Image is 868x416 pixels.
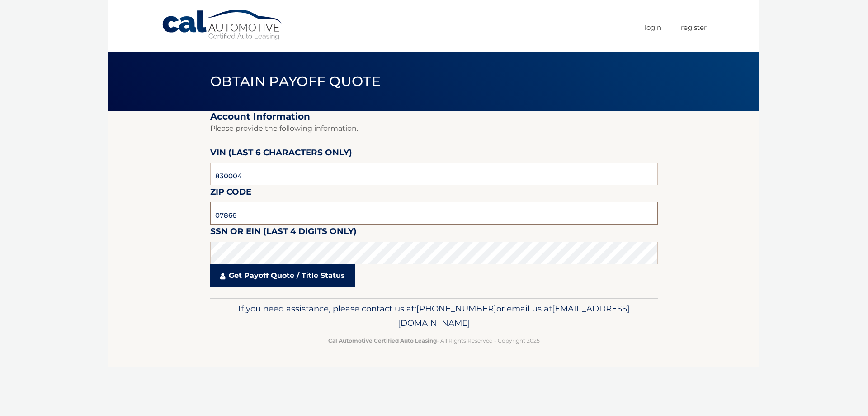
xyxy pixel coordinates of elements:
[210,146,352,163] label: VIN (last 6 characters only)
[216,336,652,345] p: - All Rights Reserved - Copyright 2025
[328,337,437,344] strong: Cal Automotive Certified Auto Leasing
[210,264,355,287] a: Get Payoff Quote / Title Status
[216,301,652,330] p: If you need assistance, please contact us at: or email us at
[210,111,658,122] h2: Account Information
[161,9,283,41] a: Cal Automotive
[645,20,661,35] a: Login
[210,73,381,90] span: Obtain Payoff Quote
[210,185,251,202] label: Zip Code
[681,20,707,35] a: Register
[210,122,658,135] p: Please provide the following information.
[210,225,357,241] label: SSN or EIN (last 4 digits only)
[416,303,496,314] span: [PHONE_NUMBER]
